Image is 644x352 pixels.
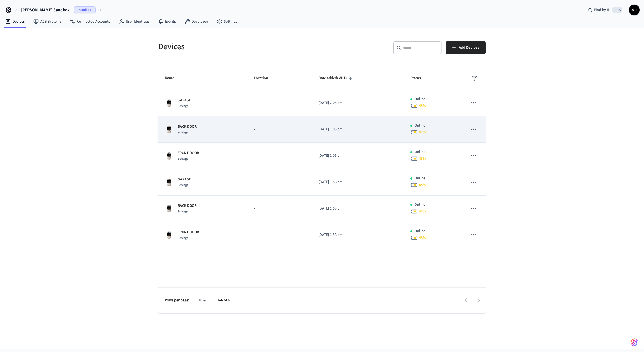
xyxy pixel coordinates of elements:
p: [DATE] 2:05 pm [318,127,397,132]
p: BACK DOOR [178,203,197,209]
span: Schlage [178,156,188,161]
span: 48 % [419,235,426,241]
p: [DATE] 1:58 pm [318,179,397,185]
a: Devices [1,17,29,26]
a: Settings [212,17,241,26]
p: FRONT DOOR [178,150,199,156]
p: [DATE] 2:05 pm [318,153,397,159]
a: Events [154,17,180,26]
p: - [254,232,306,238]
a: User Identities [114,17,154,26]
p: Online [415,176,425,181]
p: Online [415,149,425,155]
p: GARAGE [178,177,191,182]
p: - [254,100,306,106]
span: Schlage [178,183,188,187]
p: Online [415,123,425,128]
h5: Devices [158,41,319,52]
img: Schlage Sense Smart Deadbolt with Camelot Trim, Front [165,204,173,213]
p: - [254,179,306,185]
span: Name [165,74,181,82]
img: Schlage Sense Smart Deadbolt with Camelot Trim, Front [165,125,173,134]
table: sticky table [158,67,486,248]
span: 48 % [419,103,426,109]
span: Schlage [178,236,188,240]
img: Schlage Sense Smart Deadbolt with Camelot Trim, Front [165,178,173,187]
img: SeamLogoGradient.69752ec5.svg [631,338,638,347]
span: Schlage [178,130,188,135]
span: Date added(MDT) [318,74,354,82]
p: [DATE] 1:58 pm [318,206,397,211]
a: Developer [180,17,212,26]
div: 10 [196,297,209,304]
p: [DATE] 2:05 pm [318,100,397,106]
p: FRONT DOOR [178,229,199,235]
span: Find by ID [594,7,610,13]
span: 48 % [419,130,426,135]
a: Connected Accounts [66,17,114,26]
span: Schlage [178,209,188,214]
span: 48 % [419,182,426,188]
span: Status [410,74,428,82]
button: SD [629,5,640,15]
a: ACS Systems [29,17,66,26]
p: Online [415,202,425,208]
span: 48 % [419,156,426,161]
p: 1–6 of 6 [217,298,230,303]
img: Schlage Sense Smart Deadbolt with Camelot Trim, Front [165,231,173,239]
span: 48 % [419,209,426,214]
p: GARAGE [178,97,191,103]
span: [PERSON_NAME] Sandbox [21,7,70,13]
p: - [254,127,306,132]
img: Schlage Sense Smart Deadbolt with Camelot Trim, Front [165,99,173,107]
div: Find by IDCtrl K [584,5,627,15]
button: Add Devices [446,41,486,54]
p: Rows per page: [165,298,189,303]
p: BACK DOOR [178,124,197,130]
p: Online [415,228,425,234]
p: - [254,153,306,159]
p: - [254,206,306,211]
span: SD [629,5,639,15]
p: Online [415,96,425,102]
p: [DATE] 1:58 pm [318,232,397,238]
span: Schlage [178,104,188,108]
span: Ctrl K [612,7,622,13]
span: Location [254,74,275,82]
span: Add Devices [459,44,479,51]
img: Schlage Sense Smart Deadbolt with Camelot Trim, Front [165,152,173,160]
span: Sandbox [74,6,96,13]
